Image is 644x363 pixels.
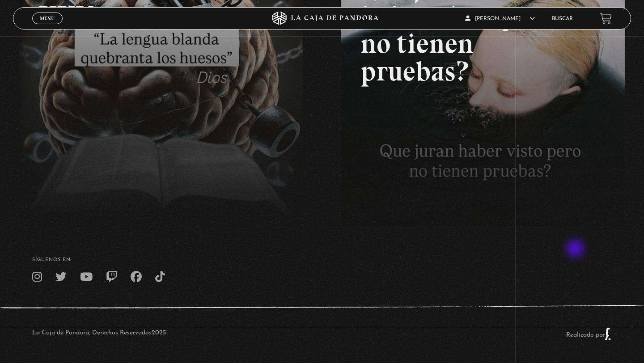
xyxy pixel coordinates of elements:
[600,13,612,25] a: View your shopping cart
[37,23,58,30] span: Cerrar
[465,16,535,21] span: [PERSON_NAME]
[32,327,166,341] p: La Caja de Pandora, Derechos Reservados 2025
[566,332,612,338] a: Realizado por
[40,16,55,21] span: Menu
[552,16,573,21] a: Buscar
[32,257,612,262] h4: SÍguenos en:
